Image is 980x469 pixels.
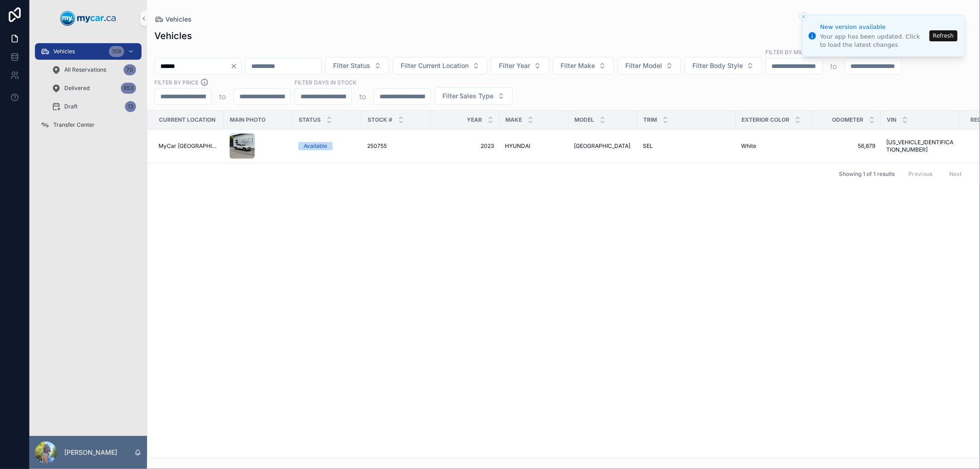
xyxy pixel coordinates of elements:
[436,142,494,150] a: 2023
[325,57,389,74] button: Select Button
[295,78,357,86] label: Filter Days In Stock
[121,83,136,94] div: 653
[401,61,469,70] span: Filter Current Location
[765,48,818,56] label: Filter By Mileage
[625,61,662,70] span: Filter Model
[799,12,808,21] button: Close toast
[830,61,837,72] p: to
[574,142,632,150] a: [GEOGRAPHIC_DATA]
[35,117,142,133] a: Transfer Center
[685,57,762,74] button: Select Button
[393,57,487,74] button: Select Button
[574,142,630,150] span: [GEOGRAPHIC_DATA]
[887,116,896,124] span: VIN
[109,46,124,57] div: 358
[817,142,875,150] a: 56,879
[159,142,218,150] a: MyCar [GEOGRAPHIC_DATA]
[553,57,614,74] button: Select Button
[159,116,215,124] span: Current Location
[467,116,482,124] span: Year
[35,43,142,60] a: Vehicles358
[64,66,106,73] span: All Reservations
[643,142,730,150] a: SEL
[832,116,863,124] span: Odometer
[64,103,78,110] span: Draft
[64,85,90,92] span: Delivered
[820,33,927,49] div: Your app has been updated. Click to load the latest changes
[643,116,657,124] span: Trim
[154,78,198,86] label: FILTER BY PRICE
[505,142,530,150] span: HYUNDAI
[742,116,789,124] span: Exterior Color
[505,142,563,150] a: HYUNDAI
[299,116,321,124] span: Status
[367,142,425,150] a: 250755
[64,448,117,457] p: [PERSON_NAME]
[359,91,366,102] p: to
[741,142,756,150] span: White
[367,142,387,150] span: 250755
[124,64,136,75] div: 70
[333,61,370,70] span: Filter Status
[574,116,594,124] span: Model
[886,139,955,153] a: [US_VEHICLE_IDENTIFICATION_NUMBER]
[154,29,192,42] h1: Vehicles
[60,11,116,26] img: App logo
[230,62,241,70] button: Clear
[46,80,142,96] a: Delivered653
[125,101,136,112] div: 13
[692,61,743,70] span: Filter Body Style
[304,142,327,150] div: Available
[435,87,513,105] button: Select Button
[643,142,653,150] span: SEL
[442,91,494,101] span: Filter Sales Type
[154,15,192,24] a: Vehicles
[368,116,392,124] span: Stock #
[298,142,356,150] a: Available
[165,15,192,24] span: Vehicles
[561,61,595,70] span: Filter Make
[46,62,142,78] a: All Reservations70
[929,30,957,41] button: Refresh
[46,98,142,115] a: Draft13
[29,37,147,145] div: scrollable content
[53,48,75,55] span: Vehicles
[617,57,681,74] button: Select Button
[491,57,549,74] button: Select Button
[820,23,927,32] div: New version available
[839,170,895,178] span: Showing 1 of 1 results
[219,91,226,102] p: to
[741,142,806,150] a: White
[499,61,530,70] span: Filter Year
[53,121,95,129] span: Transfer Center
[230,116,266,124] span: Main Photo
[505,116,522,124] span: Make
